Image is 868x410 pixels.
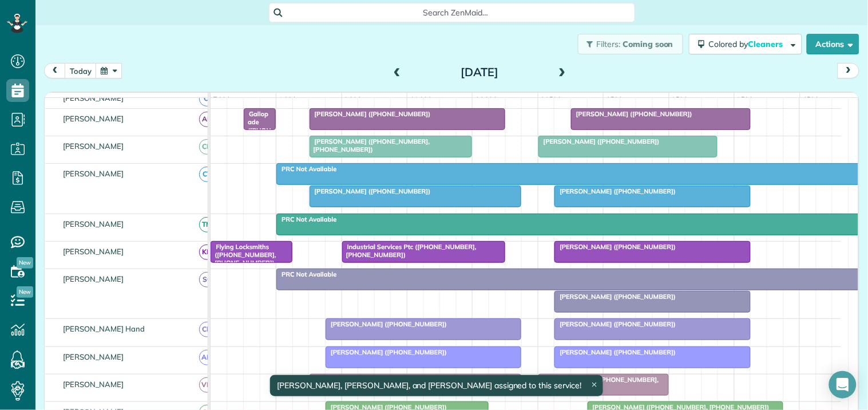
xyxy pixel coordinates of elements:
span: 8am [276,95,298,104]
span: [PERSON_NAME] ([PHONE_NUMBER]) [570,110,693,118]
span: 2pm [669,95,689,104]
span: PRC Not Available [276,215,337,223]
span: [PERSON_NAME] ([PHONE_NUMBER]) [554,293,676,301]
div: Open Intercom Messenger [829,371,857,399]
div: [PERSON_NAME], [PERSON_NAME], and [PERSON_NAME] assigned to this service! [270,375,603,396]
span: [PERSON_NAME] [61,169,126,178]
button: today [65,63,97,78]
span: Gallopade ([PHONE_NUMBER], [PHONE_NUMBER]) [243,110,271,176]
span: [PERSON_NAME] [61,274,126,283]
span: [PERSON_NAME] [61,219,126,228]
button: next [838,63,859,78]
span: [PERSON_NAME] ([PHONE_NUMBER], [PHONE_NUMBER]) [309,137,430,153]
span: CJ [199,91,215,107]
span: [PERSON_NAME] [61,352,126,361]
span: [PERSON_NAME] ([PHONE_NUMBER]) [309,110,431,118]
span: Cleaners [748,39,785,49]
span: [PERSON_NAME] ([PHONE_NUMBER]) [554,187,676,195]
span: [PERSON_NAME] [61,141,126,151]
span: 10am [407,95,433,104]
span: Flying Locksmiths ([PHONE_NUMBER], [PHONE_NUMBER]) [210,243,276,267]
button: Colored byCleaners [689,34,802,54]
span: New [17,286,33,298]
span: PRC Not Available [276,270,337,278]
span: [PERSON_NAME] ([PHONE_NUMBER]) [554,348,676,356]
span: AM [199,350,215,365]
span: 7am [211,95,232,104]
span: [PERSON_NAME] ([PHONE_NUMBER]) [538,137,660,145]
span: 3pm [735,95,755,104]
span: 4pm [800,95,821,104]
span: Coming soon [623,39,674,49]
span: SC [199,272,215,287]
span: CT [199,167,215,182]
span: [PERSON_NAME] ([PHONE_NUMBER]) [554,243,676,251]
span: 1pm [604,95,624,104]
span: 11am [473,95,498,104]
span: [PERSON_NAME] ([PHONE_NUMBER]) [325,348,447,356]
span: [PERSON_NAME] Hand [61,324,147,333]
span: AR [199,112,215,127]
span: [PERSON_NAME] ([PHONE_NUMBER]) [325,320,447,328]
span: Filters: [597,39,621,49]
span: PRC Not Available [276,165,337,173]
span: [PERSON_NAME] ([PHONE_NUMBER], [PHONE_NUMBER]) [538,376,659,392]
span: New [17,257,33,269]
span: TM [199,217,215,232]
span: [PERSON_NAME] ([PHONE_NUMBER]) [309,187,431,195]
span: [PERSON_NAME] [61,93,126,102]
span: CH [199,322,215,337]
span: [PERSON_NAME] [61,114,126,123]
span: 9am [342,95,363,104]
span: 12pm [538,95,563,104]
span: [PERSON_NAME] ([PHONE_NUMBER]) [554,320,676,328]
span: Colored by [709,39,787,49]
span: CM [199,139,215,155]
span: [PERSON_NAME] [61,380,126,389]
button: prev [44,63,66,78]
button: Actions [807,34,859,54]
span: Industrial Services Ptc ([PHONE_NUMBER], [PHONE_NUMBER]) [342,243,477,259]
h2: [DATE] [408,66,551,78]
span: VM [199,377,215,393]
span: [PERSON_NAME] [61,247,126,256]
span: KD [199,245,215,260]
